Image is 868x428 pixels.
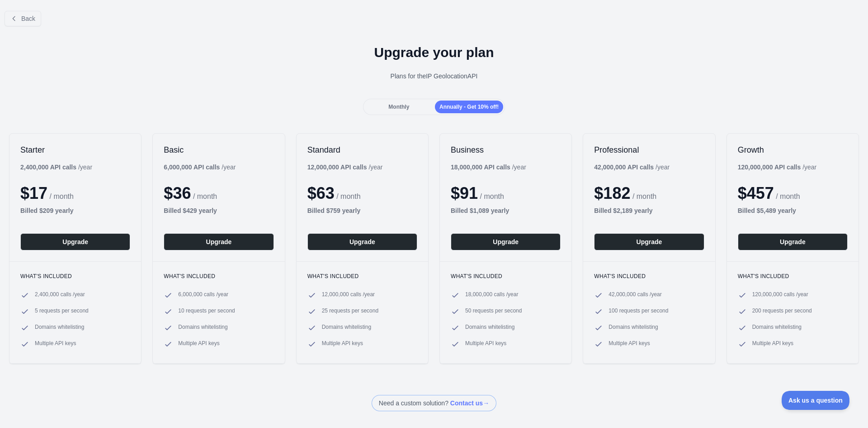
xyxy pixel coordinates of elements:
[480,192,504,200] span: / month
[782,391,850,410] iframe: Toggle Customer Support
[594,207,652,214] b: Billed $ 2,189 yearly
[594,184,630,202] span: $ 182
[451,184,478,202] span: $ 91
[632,192,656,200] span: / month
[307,207,361,214] b: Billed $ 759 yearly
[336,192,360,200] span: / month
[451,207,509,214] b: Billed $ 1,089 yearly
